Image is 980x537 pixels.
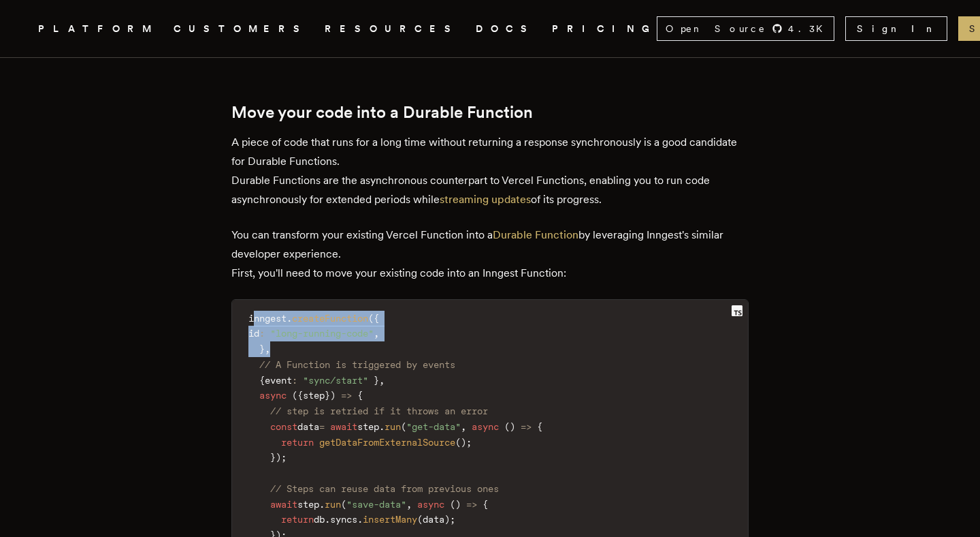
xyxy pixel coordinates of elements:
[374,313,379,324] span: {
[325,514,330,525] span: .
[303,390,325,401] span: step
[552,20,657,37] a: PRICING
[455,499,461,510] span: )
[270,328,374,339] span: "long-running-code"
[319,499,325,510] span: .
[259,359,455,370] span: // A Function is triggered by events
[466,499,477,510] span: =>
[357,514,363,525] span: .
[368,313,374,324] span: (
[231,103,749,122] h2: Move your code into a Durable Function
[466,437,472,448] span: ;
[231,133,749,209] p: A piece of code that runs for a long time without returning a response synchronously is a good ca...
[319,437,455,448] span: getDataFromExternalSource
[248,313,287,324] span: inngest
[461,437,466,448] span: )
[330,514,357,525] span: syncs
[270,499,297,510] span: await
[455,437,461,448] span: (
[330,421,357,432] span: await
[276,452,281,463] span: )
[406,499,412,510] span: ,
[450,514,455,525] span: ;
[521,421,532,432] span: =>
[325,499,341,510] span: run
[303,375,368,386] span: "sync/start"
[297,390,303,401] span: {
[259,328,265,339] span: :
[423,514,444,525] span: data
[401,421,406,432] span: (
[265,343,270,354] span: ,
[417,499,444,510] span: async
[325,390,330,401] span: }
[292,313,368,324] span: createFunction
[259,375,265,386] span: {
[493,228,578,241] a: Durable Function
[476,20,536,37] a: DOCS
[174,20,308,37] a: CUSTOMERS
[259,390,287,401] span: async
[38,20,157,37] button: PLATFORM
[444,514,450,525] span: )
[287,313,292,324] span: .
[231,226,749,283] p: You can transform your existing Vercel Function into a by leveraging Inngest's similar developer ...
[357,421,379,432] span: step
[483,499,488,510] span: {
[379,375,385,386] span: ,
[341,390,352,401] span: =>
[845,16,947,41] a: Sign In
[385,421,401,432] span: run
[346,499,406,510] span: "save-data"
[374,375,379,386] span: }
[281,514,314,525] span: return
[270,405,488,416] span: // step is retried if it throws an error
[510,421,515,432] span: )
[472,421,499,432] span: async
[330,390,336,401] span: )
[281,437,314,448] span: return
[270,452,276,463] span: }
[319,421,325,432] span: =
[292,375,297,386] span: :
[537,421,542,432] span: {
[297,421,319,432] span: data
[363,514,417,525] span: insertMany
[440,193,531,206] a: streaming updates
[259,343,265,354] span: }
[357,390,363,401] span: {
[281,452,287,463] span: ;
[292,390,297,401] span: (
[270,483,499,494] span: // Steps can reuse data from previous ones
[788,22,831,35] span: 4.3 K
[504,421,510,432] span: (
[406,421,461,432] span: "get-data"
[461,421,466,432] span: ,
[270,421,297,432] span: const
[341,499,346,510] span: (
[417,514,423,525] span: (
[314,514,325,525] span: db
[265,375,292,386] span: event
[450,499,455,510] span: (
[374,328,379,339] span: ,
[248,328,259,339] span: id
[379,421,385,432] span: .
[666,22,766,35] span: Open Source
[297,499,319,510] span: step
[325,20,459,37] button: RESOURCES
